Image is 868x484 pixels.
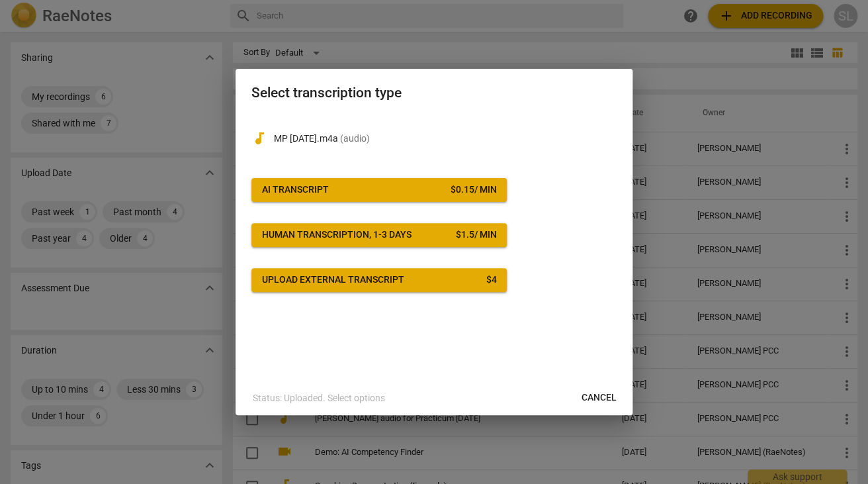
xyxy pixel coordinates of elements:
[251,268,507,292] button: Upload external transcript$4
[582,391,617,405] span: Cancel
[251,178,507,202] button: AI Transcript$0.15/ min
[262,273,404,287] div: Upload external transcript
[486,273,496,287] div: $ 4
[262,228,412,242] div: Human transcription, 1-3 days
[251,223,507,247] button: Human transcription, 1-3 days$1.5/ min
[251,130,267,146] span: audiotrack
[253,391,385,405] p: Status: Uploaded. Select options
[571,386,627,410] button: Cancel
[450,183,496,197] div: $ 0.15 / min
[262,183,329,197] div: AI Transcript
[340,133,370,144] span: ( audio )
[274,132,617,146] p: MP Oct 2 2025.m4a(audio)
[251,85,617,101] h2: Select transcription type
[455,228,496,242] div: $ 1.5 / min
